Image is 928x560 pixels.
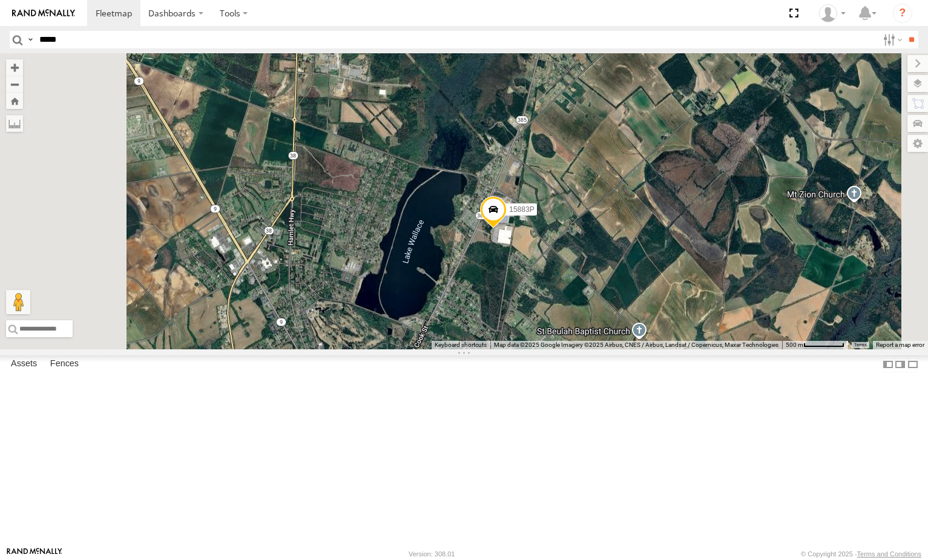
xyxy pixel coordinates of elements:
[882,355,894,373] label: Dock Summary Table to the Left
[786,341,803,348] span: 500 m
[782,341,848,349] button: Map Scale: 500 m per 64 pixels
[409,550,455,558] div: Version: 308.01
[435,341,487,349] button: Keyboard shortcuts
[494,341,778,348] span: Map data ©2025 Google Imagery ©2025 Airbus, CNES / Airbus, Landsat / Copernicus, Maxar Technologies
[5,356,43,373] label: Assets
[509,205,534,214] span: 15883P
[857,550,921,558] a: Terms and Conditions
[894,355,906,373] label: Dock Summary Table to the Right
[878,31,904,48] label: Search Filter Options
[907,355,919,373] label: Hide Summary Table
[907,135,928,152] label: Map Settings
[801,550,921,558] div: © Copyright 2025 -
[6,93,23,109] button: Zoom Home
[854,343,867,348] a: Terms (opens in new tab)
[6,115,23,132] label: Measure
[876,341,924,348] a: Report a map error
[6,59,23,76] button: Zoom in
[7,548,62,560] a: Visit our Website
[44,356,85,373] label: Fences
[893,4,912,23] i: ?
[815,4,850,22] div: Paul Withrow
[12,9,75,18] img: rand-logo.svg
[25,31,35,48] label: Search Query
[6,76,23,93] button: Zoom out
[6,290,30,314] button: Drag Pegman onto the map to open Street View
